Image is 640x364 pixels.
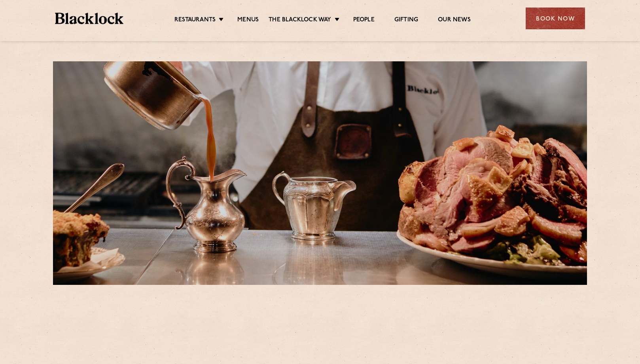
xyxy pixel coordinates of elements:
a: Menus [237,16,259,25]
img: BL_Textured_Logo-footer-cropped.svg [55,13,123,24]
a: Restaurants [174,16,216,25]
a: People [353,16,375,25]
div: Book Now [526,8,585,29]
a: Our News [438,16,471,25]
a: The Blacklock Way [269,16,331,25]
a: Gifting [394,16,418,25]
